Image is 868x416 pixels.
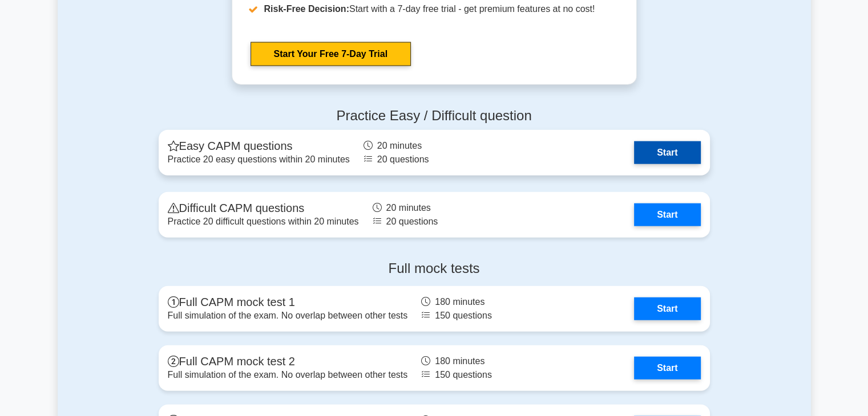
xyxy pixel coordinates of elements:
[159,108,710,124] h4: Practice Easy / Difficult question
[634,357,700,380] a: Start
[159,260,710,277] h4: Full mock tests
[251,42,411,66] a: Start Your Free 7-Day Trial
[634,203,700,226] a: Start
[634,141,700,164] a: Start
[634,297,700,320] a: Start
